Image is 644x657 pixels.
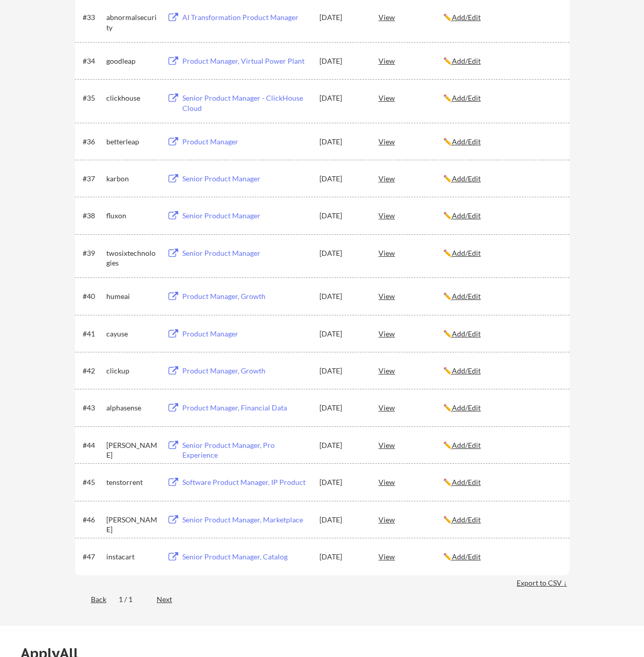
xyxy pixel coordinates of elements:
div: tenstorrent [106,477,158,487]
div: #35 [83,93,103,103]
div: [DATE] [319,211,365,221]
u: Add/Edit [452,441,481,449]
div: ✏️ [443,12,560,23]
div: [DATE] [319,174,365,184]
div: ✏️ [443,248,560,258]
div: #42 [83,366,103,376]
div: [DATE] [319,137,365,147]
div: [DATE] [319,12,365,23]
div: karbon [106,174,158,184]
div: Senior Product Manager [182,211,310,221]
u: Add/Edit [452,552,481,561]
div: [PERSON_NAME] [106,515,158,535]
div: cayuse [106,329,158,339]
div: [DATE] [319,366,365,376]
div: [PERSON_NAME] [106,440,158,460]
div: ✏️ [443,291,560,302]
div: View [378,51,443,70]
u: Add/Edit [452,478,481,486]
div: goodleap [106,56,158,66]
div: [DATE] [319,403,365,413]
div: View [378,361,443,380]
div: Software Product Manager, IP Product [182,477,310,487]
div: Product Manager, Virtual Power Plant [182,56,310,66]
u: Add/Edit [452,249,481,257]
div: View [378,169,443,187]
u: Add/Edit [452,292,481,301]
u: Add/Edit [452,137,481,146]
div: alphasense [106,403,158,413]
div: Export to CSV ↓ [517,578,570,588]
div: Senior Product Manager, Pro Experience [182,440,310,460]
div: ✏️ [443,477,560,487]
div: View [378,547,443,566]
div: #37 [83,174,103,184]
div: View [378,398,443,417]
u: Add/Edit [452,515,481,524]
div: #45 [83,477,103,487]
div: View [378,510,443,529]
div: #44 [83,440,103,450]
div: ✏️ [443,366,560,376]
div: abnormalsecurity [106,12,158,32]
div: ✏️ [443,329,560,339]
div: instacart [106,552,158,562]
div: Product Manager, Growth [182,366,310,376]
div: #38 [83,211,103,221]
u: Add/Edit [452,174,481,183]
div: twosixtechnologies [106,248,158,268]
div: 1 / 1 [119,594,144,605]
div: View [378,132,443,151]
div: #36 [83,137,103,147]
div: #40 [83,291,103,302]
div: Senior Product Manager, Catalog [182,552,310,562]
div: [DATE] [319,477,365,487]
div: [DATE] [319,329,365,339]
u: Add/Edit [452,403,481,412]
div: Product Manager [182,329,310,339]
div: View [378,88,443,107]
div: [DATE] [319,93,365,103]
div: ✏️ [443,440,560,450]
div: clickup [106,366,158,376]
div: ✏️ [443,552,560,562]
div: Next [157,594,184,605]
u: Add/Edit [452,57,481,65]
div: ✏️ [443,515,560,525]
u: Add/Edit [452,13,481,22]
div: Back [75,594,106,605]
div: #43 [83,403,103,413]
div: #39 [83,248,103,258]
div: betterleap [106,137,158,147]
div: View [378,473,443,491]
div: [DATE] [319,515,365,525]
div: ✏️ [443,211,560,221]
div: humeai [106,291,158,302]
div: ✏️ [443,93,560,103]
div: Senior Product Manager [182,248,310,258]
u: Add/Edit [452,329,481,338]
div: Senior Product Manager [182,174,310,184]
u: Add/Edit [452,211,481,220]
div: [DATE] [319,248,365,258]
div: Product Manager [182,137,310,147]
div: [DATE] [319,552,365,562]
div: AI Transformation Product Manager [182,12,310,23]
u: Add/Edit [452,93,481,102]
div: Product Manager, Growth [182,291,310,302]
u: Add/Edit [452,366,481,375]
div: ✏️ [443,56,560,66]
div: Product Manager, Financial Data [182,403,310,413]
div: ✏️ [443,403,560,413]
div: [DATE] [319,291,365,302]
div: fluxon [106,211,158,221]
div: Senior Product Manager - ClickHouse Cloud [182,93,310,113]
div: View [378,206,443,224]
div: ✏️ [443,174,560,184]
div: #41 [83,329,103,339]
div: #33 [83,12,103,23]
div: View [378,243,443,262]
div: Senior Product Manager, Marketplace [182,515,310,525]
div: View [378,324,443,343]
div: [DATE] [319,56,365,66]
